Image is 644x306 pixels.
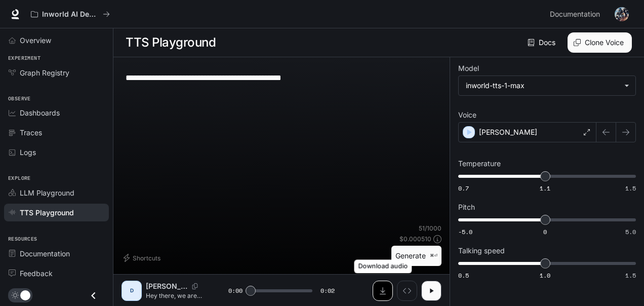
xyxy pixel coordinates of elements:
[20,35,51,46] span: Overview
[354,260,412,274] div: Download audio
[458,247,505,254] p: Talking speed
[146,281,188,291] p: [PERSON_NAME]
[82,285,105,306] button: Close drawer
[612,4,632,24] button: User avatar
[466,81,619,91] div: inworld-tts-1-max
[4,245,109,262] a: Documentation
[458,65,479,72] p: Model
[4,143,109,161] a: Logs
[550,8,600,21] span: Documentation
[20,207,74,218] span: TTS Playground
[625,184,636,193] span: 1.5
[526,32,559,53] a: Docs
[458,184,469,193] span: 0.7
[20,248,70,259] span: Documentation
[20,268,53,279] span: Feedback
[373,281,393,301] button: Download audio
[20,289,30,300] span: Dark mode toggle
[543,227,547,236] span: 0
[546,4,608,24] a: Documentation
[391,246,441,266] button: Generate⌘⏎
[430,253,437,259] p: ⌘⏎
[458,271,469,280] span: 0.5
[479,127,537,137] p: [PERSON_NAME]
[188,283,202,289] button: Copy Voice ID
[146,291,204,300] p: Hey there, we are going to play on the donut s.m.p.
[20,187,74,198] span: LLM Playground
[4,64,109,82] a: Graph Registry
[20,127,42,138] span: Traces
[459,76,635,95] div: inworld-tts-1-max
[458,204,475,211] p: Pitch
[42,10,99,19] p: Inworld AI Demos
[4,204,109,221] a: TTS Playground
[458,160,501,167] p: Temperature
[458,227,472,236] span: -5.0
[458,111,476,119] p: Voice
[4,184,109,202] a: LLM Playground
[615,7,629,21] img: User avatar
[625,227,636,236] span: 5.0
[126,32,216,53] h1: TTS Playground
[20,67,69,78] span: Graph Registry
[20,107,60,118] span: Dashboards
[320,286,335,296] span: 0:02
[20,147,36,158] span: Logs
[4,31,109,49] a: Overview
[540,271,550,280] span: 1.0
[4,104,109,122] a: Dashboards
[625,271,636,280] span: 1.5
[4,264,109,282] a: Feedback
[228,286,243,296] span: 0:00
[122,250,165,266] button: Shortcuts
[568,32,632,53] button: Clone Voice
[124,283,140,299] div: D
[4,124,109,141] a: Traces
[397,281,417,301] button: Inspect
[540,184,550,193] span: 1.1
[26,4,114,24] button: All workspaces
